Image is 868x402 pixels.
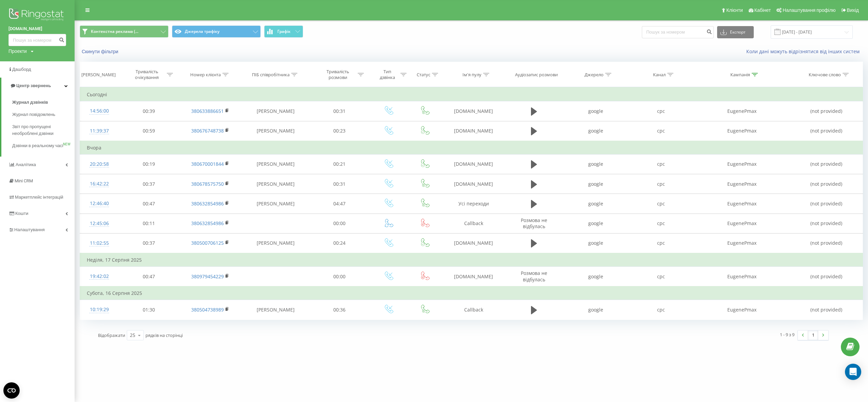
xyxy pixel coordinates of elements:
a: 380678575750 [191,181,224,187]
td: EugenePmax [693,267,790,287]
td: EugenePmax [693,154,790,174]
button: Експорт [717,26,754,38]
td: google [563,267,628,287]
span: Кошти [15,211,28,216]
span: Кабінет [754,7,771,13]
td: Callback [442,214,505,233]
td: EugenePmax [693,300,790,320]
td: (not provided) [790,174,863,194]
span: Журнал дзвінків [12,99,48,106]
td: Неділя, 17 Серпня 2025 [80,253,863,267]
div: Кампанія [730,72,750,78]
span: Дашборд [12,67,31,72]
td: 00:23 [309,121,370,141]
td: [DOMAIN_NAME] [442,121,505,141]
span: Аналiтика [16,162,36,167]
td: 00:11 [119,214,179,233]
span: Відображати [98,332,125,338]
td: Субота, 16 Серпня 2025 [80,286,863,300]
td: 00:36 [309,300,370,320]
a: 1 [808,330,818,340]
td: 00:24 [309,233,370,253]
span: Звіт про пропущені необроблені дзвінки [12,123,71,137]
input: Пошук за номером [8,34,66,46]
td: 00:47 [119,194,179,214]
td: [PERSON_NAME] [242,121,310,141]
td: (not provided) [790,300,863,320]
td: (not provided) [790,154,863,174]
button: Контекстна реклама (... [80,25,169,38]
div: Open Intercom Messenger [845,364,861,380]
span: Налаштування профілю [783,7,835,13]
td: cpc [628,300,693,320]
img: Ringostat logo [8,7,66,24]
a: Коли дані можуть відрізнятися вiд інших систем [746,48,863,55]
div: Аудіозапис розмови [515,72,558,78]
td: 00:37 [119,174,179,194]
div: 19:42:02 [87,270,112,283]
td: [PERSON_NAME] [242,194,310,214]
td: 04:47 [309,194,370,214]
td: cpc [628,154,693,174]
td: cpc [628,267,693,287]
a: 380632854986 [191,200,224,207]
td: [DOMAIN_NAME] [442,154,505,174]
span: Mini CRM [15,178,33,183]
td: [DOMAIN_NAME] [442,101,505,121]
span: Контекстна реклама (... [91,29,138,34]
span: Дзвінки в реальному часі [12,142,63,149]
button: Open CMP widget [3,382,20,399]
td: [PERSON_NAME] [242,154,310,174]
a: Журнал повідомлень [12,108,75,121]
span: рядків на сторінці [145,332,183,338]
td: 00:31 [309,174,370,194]
td: [PERSON_NAME] [242,233,310,253]
a: 380670001844 [191,161,224,167]
td: [DOMAIN_NAME] [442,174,505,194]
div: 25 [130,332,135,339]
td: cpc [628,214,693,233]
td: google [563,214,628,233]
td: (not provided) [790,214,863,233]
div: Проекти [8,48,27,55]
span: Центр звернень [16,83,51,88]
td: (not provided) [790,121,863,141]
td: google [563,194,628,214]
span: Вихід [847,7,859,13]
div: Ім'я пулу [462,72,481,78]
span: Маркетплейс інтеграцій [15,195,63,200]
td: google [563,121,628,141]
td: (not provided) [790,194,863,214]
a: Дзвінки в реальному часіNEW [12,140,75,152]
a: 380632854986 [191,220,224,226]
td: cpc [628,233,693,253]
td: google [563,174,628,194]
span: Графік [277,29,291,34]
div: Тривалість очікування [129,69,165,80]
div: 12:45:06 [87,217,112,230]
div: Джерело [585,72,604,78]
a: 380633886651 [191,108,224,114]
a: 380504738989 [191,306,224,313]
div: Тип дзвінка [376,69,399,80]
td: EugenePmax [693,101,790,121]
td: (not provided) [790,101,863,121]
span: Клієнти [726,7,743,13]
td: google [563,101,628,121]
td: Усі переходи [442,194,505,214]
td: (not provided) [790,267,863,287]
a: Журнал дзвінків [12,96,75,108]
td: [PERSON_NAME] [242,300,310,320]
td: 00:39 [119,101,179,121]
div: Канал [653,72,666,78]
a: [DOMAIN_NAME] [8,25,66,32]
a: 380979454229 [191,273,224,280]
td: 00:00 [309,214,370,233]
td: 00:59 [119,121,179,141]
div: 11:39:37 [87,124,112,138]
a: Центр звернень [1,78,75,94]
td: cpc [628,101,693,121]
td: EugenePmax [693,194,790,214]
td: 00:21 [309,154,370,174]
td: EugenePmax [693,214,790,233]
